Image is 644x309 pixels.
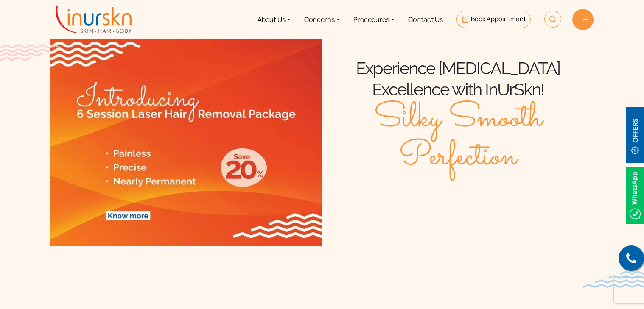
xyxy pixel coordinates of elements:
img: offerBt [626,107,644,163]
a: Concerns [297,3,347,35]
span: Book Appointment [471,14,526,23]
img: laser hair removal package [50,34,322,246]
a: About Us [251,3,297,35]
a: Whatsappicon [626,190,644,199]
img: HeaderSearch [544,11,561,28]
img: bluewave [583,271,644,288]
div: Experience [MEDICAL_DATA] Excellence with InUrSkn! [322,58,594,222]
a: Book Appointment [456,11,531,28]
span: Silky Smooth Perfection [322,100,594,176]
a: Procedures [347,3,401,35]
img: hamLine.svg [578,17,588,22]
img: Whatsappicon [626,167,644,224]
a: Contact Us [401,3,450,35]
img: inurskn-logo [56,6,132,33]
